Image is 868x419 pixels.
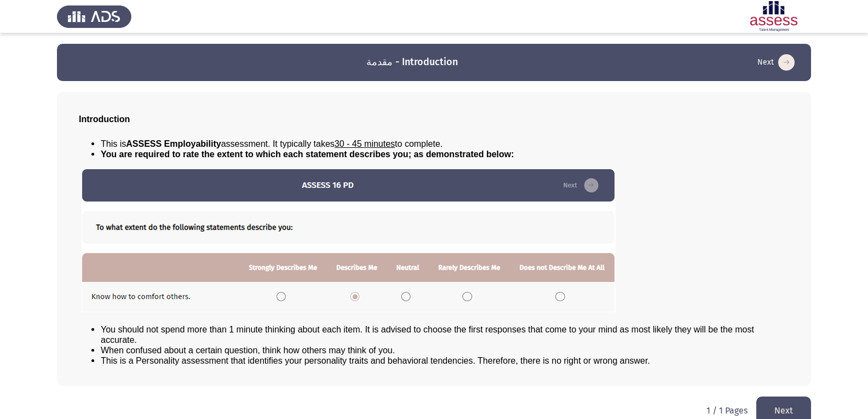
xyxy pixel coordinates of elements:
b: ASSESS Employability [126,139,221,148]
img: Assessment logo of ASSESS Employability - EBI [737,1,811,32]
h3: مقدمة - Introduction [366,55,458,69]
span: You are required to rate the extent to which each statement describes you; as demonstrated below: [101,150,514,159]
button: load next page [754,54,798,71]
p: 1 / 1 Pages [706,405,748,416]
u: 30 - 45 minutes [335,139,395,148]
img: Assess Talent Management logo [57,1,131,32]
span: This is a Personality assessment that identifies your personality traits and behavioral tendencie... [101,356,650,365]
span: When confused about a certain question, think how others may think of you. [101,346,395,355]
span: Introduction [79,114,130,124]
span: This is assessment. It typically takes to complete. [101,139,442,148]
span: You should not spend more than 1 minute thinking about each item. It is advised to choose the fir... [101,325,754,345]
